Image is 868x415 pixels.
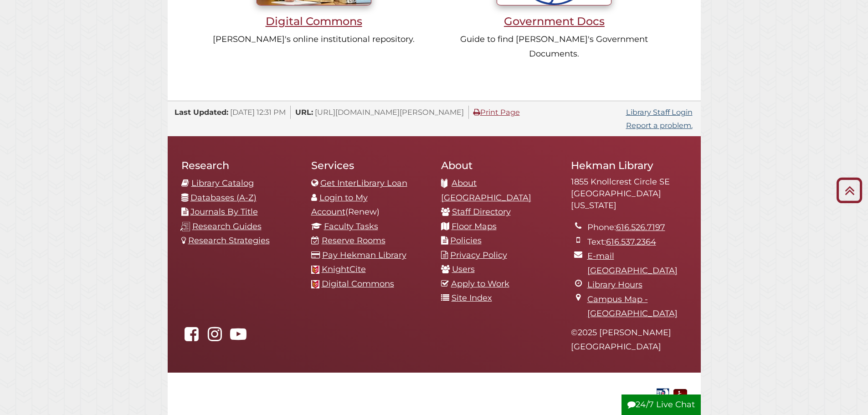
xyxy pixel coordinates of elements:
img: Government Documents Federal Depository Library [654,387,671,400]
h2: Hekman Library [571,159,687,172]
p: © 2025 [PERSON_NAME][GEOGRAPHIC_DATA] [571,326,687,354]
a: Library Catalog [191,178,254,188]
a: Pay Hekman Library [322,250,406,260]
span: [DATE] 12:31 PM [230,108,286,117]
img: Calvin favicon logo [311,280,319,288]
a: Digital Commons [322,279,394,289]
a: Faculty Tasks [324,221,378,231]
span: URL: [295,108,313,117]
a: Print Page [473,108,520,117]
img: Calvin favicon logo [311,266,319,274]
a: 616.526.7197 [616,222,665,232]
a: Reserve Rooms [322,236,385,246]
a: hekmanlibrary on Instagram [205,332,226,342]
a: Users [452,264,475,274]
p: Guide to find [PERSON_NAME]'s Government Documents. [452,32,657,61]
a: Library Hours [587,280,642,290]
p: [PERSON_NAME]'s online institutional repository. [211,32,417,47]
a: Research Guides [192,221,262,231]
a: Campus Map - [GEOGRAPHIC_DATA] [587,294,678,319]
h2: About [441,159,557,172]
h2: Services [311,159,427,172]
h2: Research [181,159,298,172]
a: Library Staff Login [626,108,693,117]
i: Print Page [473,108,480,116]
a: Research Strategies [188,236,270,246]
a: Apply to Work [451,279,509,289]
a: Staff Directory [452,207,511,217]
a: Disability Assistance [673,388,687,398]
h3: Government Docs [452,15,657,28]
li: Text: [587,235,687,250]
a: Floor Maps [452,221,497,231]
a: Login to My Account [311,193,368,217]
li: Phone: [587,220,687,235]
a: About [GEOGRAPHIC_DATA] [441,178,531,203]
span: Last Updated: [175,108,228,117]
span: [URL][DOMAIN_NAME][PERSON_NAME] [315,108,464,117]
a: E-mail [GEOGRAPHIC_DATA] [587,251,678,276]
a: Databases (A-Z) [190,193,257,203]
a: Report a problem. [626,121,693,130]
h3: Digital Commons [211,15,417,28]
a: Get InterLibrary Loan [320,178,407,188]
li: (Renew) [311,191,427,220]
a: Back to Top [833,183,866,198]
a: Hekman Library on YouTube [228,332,249,342]
address: 1855 Knollcrest Circle SE [GEOGRAPHIC_DATA][US_STATE] [571,176,687,211]
a: Hekman Library on Facebook [181,332,202,342]
a: Policies [450,236,482,246]
a: Journals By Title [190,207,258,217]
a: Government Documents Federal Depository Library [654,388,671,398]
img: Disability Assistance [673,387,687,400]
a: Privacy Policy [450,250,507,260]
a: Site Index [452,293,492,303]
img: research-guides-icon-white_37x37.png [180,222,190,231]
a: KnightCite [322,264,366,274]
a: 616.537.2364 [606,237,656,247]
